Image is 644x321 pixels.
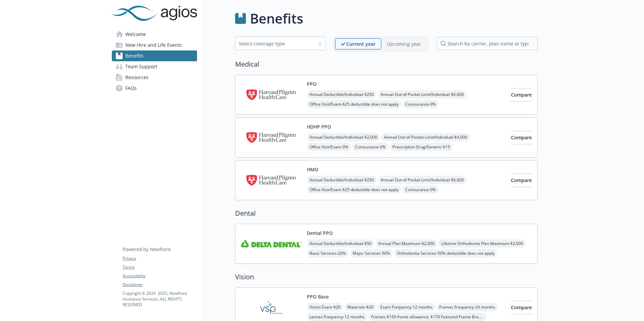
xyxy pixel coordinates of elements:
span: Annual Plan Maximum - $2,000 [376,239,437,248]
span: Frames Frequency - 24 months [437,303,498,311]
span: Basic Services - 20% [307,249,349,257]
a: New Hire and Life Events [112,40,197,50]
img: Delta Dental Insurance Company carrier logo [241,229,301,258]
span: Compare [511,177,532,183]
span: Annual Deductible/Individual - $250 [307,90,377,99]
span: Coinsurance - 0% [352,143,388,151]
button: Compare [511,88,532,102]
span: Office Visit/Exam - $25 deductible does not apply [307,185,401,194]
img: Harvard Pilgrim Health Care carrier logo [241,80,301,109]
p: Current year [346,40,376,47]
span: Office Visit/Exam - 0% [307,143,351,151]
a: Terms [123,264,197,270]
span: Team Support [125,61,157,72]
span: Compare [511,134,532,141]
button: Dental PPO [307,229,333,237]
span: New Hire and Life Events [125,40,182,50]
span: Annual Out-of-Pocket Limit/Individual - $4,000 [381,133,470,141]
span: Exam Frequency - 12 months [378,303,435,311]
span: Lifetime Orthodontia Plan Maximum - $2,000 [439,239,526,248]
span: Coinsurance - 0% [402,100,439,108]
span: Annual Deductible/Individual - $250 [307,176,377,184]
h2: Dental [235,208,538,218]
button: PPO [307,80,317,87]
p: Copyright © 2024 - 2025 , Newfront Insurance Services, ALL RIGHTS RESERVED [123,290,197,308]
button: HMO [307,166,318,173]
span: Coinsurance - 0% [402,185,439,194]
span: Office Visit/Exam - $25 deductible does not apply [307,100,401,108]
button: Compare [511,301,532,314]
h1: Benefits [250,8,303,29]
button: HDHP PPO [307,123,331,130]
span: Prescription Drug/Generic - $15 [390,143,453,151]
span: Materials - $20 [345,303,376,311]
span: Benefits [125,50,143,61]
span: Major Services - 50% [350,249,393,257]
a: Resources [112,72,197,83]
span: Annual Out-of-Pocket Limit/Individual - $6,600 [378,90,466,99]
span: Compare [511,304,532,311]
a: Accessibility [123,273,197,279]
span: Vision Exam - $20 [307,303,343,311]
a: Privacy [123,255,197,261]
img: Harvard Pilgrim Health Care carrier logo [241,166,301,194]
span: Compare [511,92,532,98]
span: FAQs [125,83,137,94]
span: Frames - $150 frame allowance; $170 Featured Frame Brands allowance; 20% savings on the amount ov... [368,313,486,321]
span: Annual Deductible/Individual - $2,000 [307,133,380,141]
a: Benefits [112,50,197,61]
span: Annual Out-of-Pocket Limit/Individual - $6,600 [378,176,466,184]
a: FAQs [112,83,197,94]
h2: Medical [235,59,538,69]
span: Orthodontia Services - 50% deductible does not apply [394,249,497,257]
span: Welcome [125,29,146,40]
div: Select coverage type [239,40,312,47]
button: Compare [511,131,532,144]
span: Annual Deductible/Individual - $50 [307,239,374,248]
a: Disclaimer [123,282,197,288]
input: search by carrier, plan name or type [437,37,538,50]
a: Team Support [112,61,197,72]
h2: Vision [235,272,538,282]
span: Resources [125,72,149,83]
p: Upcoming year [387,40,421,47]
button: Compare [511,174,532,187]
a: Welcome [112,29,197,40]
span: Lenses Frequency - 12 months [307,313,367,321]
img: Harvard Pilgrim Health Care carrier logo [241,123,301,152]
button: PPO Base [307,293,329,300]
